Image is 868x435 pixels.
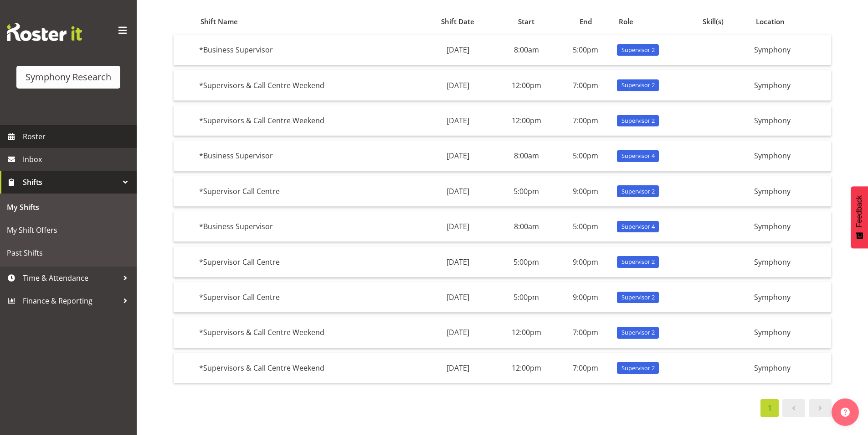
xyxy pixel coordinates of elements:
[621,293,655,302] span: Supervisor 2
[851,186,868,248] button: Feedback - Show survey
[855,195,863,227] span: Feedback
[495,35,558,65] td: 8:00am
[558,176,613,207] td: 9:00pm
[421,141,495,171] td: [DATE]
[195,105,421,136] td: *Supervisors & Call Centre Weekend
[619,16,692,27] div: Role
[750,282,831,313] td: Symphony
[421,353,495,383] td: [DATE]
[500,16,553,27] div: Start
[195,246,421,277] td: *Supervisor Call Centre
[2,219,134,241] a: My Shift Offers
[195,317,421,348] td: *Supervisors & Call Centre Weekend
[195,70,421,100] td: *Supervisors & Call Centre Weekend
[2,196,134,219] a: My Shifts
[621,81,655,89] span: Supervisor 2
[421,105,495,136] td: [DATE]
[750,141,831,171] td: Symphony
[495,105,558,136] td: 12:00pm
[195,282,421,313] td: *Supervisor Call Centre
[558,246,613,277] td: 9:00pm
[703,16,745,27] div: Skill(s)
[750,317,831,348] td: Symphony
[495,317,558,348] td: 12:00pm
[750,35,831,65] td: Symphony
[495,246,558,277] td: 5:00pm
[23,175,118,189] span: Shifts
[621,328,655,337] span: Supervisor 2
[621,222,655,231] span: Supervisor 4
[558,70,613,100] td: 7:00pm
[421,211,495,242] td: [DATE]
[750,105,831,136] td: Symphony
[200,16,416,27] div: Shift Name
[23,294,118,308] span: Finance & Reporting
[621,364,655,372] span: Supervisor 2
[621,152,655,160] span: Supervisor 4
[195,353,421,383] td: *Supervisors & Call Centre Weekend
[23,130,132,143] span: Roster
[558,317,613,348] td: 7:00pm
[421,70,495,100] td: [DATE]
[750,176,831,207] td: Symphony
[7,23,82,41] img: Rosterit website logo
[495,211,558,242] td: 8:00am
[558,141,613,171] td: 5:00pm
[426,16,490,27] div: Shift Date
[2,241,134,264] a: Past Shifts
[750,211,831,242] td: Symphony
[750,353,831,383] td: Symphony
[558,35,613,65] td: 5:00pm
[23,152,132,166] span: Inbox
[558,211,613,242] td: 5:00pm
[563,16,608,27] div: End
[7,200,130,214] span: My Shifts
[7,223,130,237] span: My Shift Offers
[495,282,558,313] td: 5:00pm
[621,257,655,266] span: Supervisor 2
[558,105,613,136] td: 7:00pm
[621,116,655,125] span: Supervisor 2
[7,246,130,260] span: Past Shifts
[421,35,495,65] td: [DATE]
[495,353,558,383] td: 12:00pm
[195,35,421,65] td: *Business Supervisor
[195,176,421,207] td: *Supervisor Call Centre
[421,282,495,313] td: [DATE]
[621,46,655,54] span: Supervisor 2
[495,141,558,171] td: 8:00am
[621,187,655,196] span: Supervisor 2
[26,70,111,84] div: Symphony Research
[195,211,421,242] td: *Business Supervisor
[841,408,850,417] img: help-xxl-2.png
[750,246,831,277] td: Symphony
[495,70,558,100] td: 12:00pm
[558,353,613,383] td: 7:00pm
[421,317,495,348] td: [DATE]
[750,70,831,100] td: Symphony
[756,16,826,27] div: Location
[421,176,495,207] td: [DATE]
[421,246,495,277] td: [DATE]
[558,282,613,313] td: 9:00pm
[195,141,421,171] td: *Business Supervisor
[23,271,118,285] span: Time & Attendance
[495,176,558,207] td: 5:00pm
